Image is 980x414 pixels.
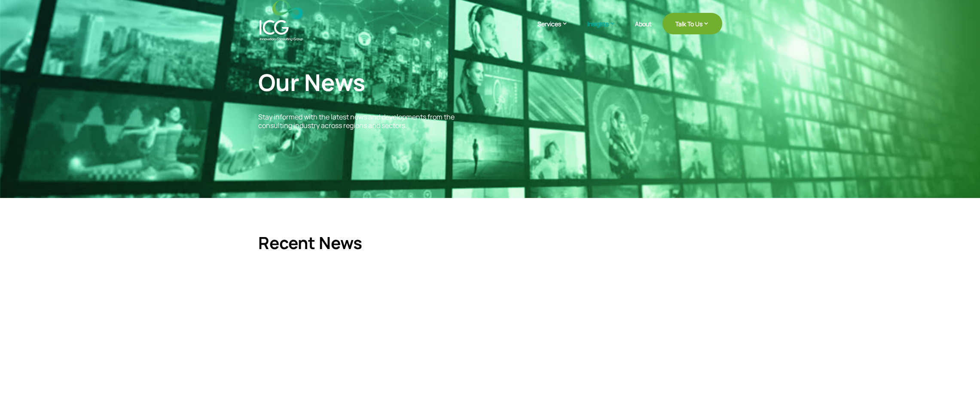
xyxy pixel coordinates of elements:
span: Stay informed with the latest news and developments from the consulting industry across regions a... [258,112,455,130]
span: Recent News [258,231,362,254]
a: Insights [587,19,624,41]
span: Our News [258,66,365,98]
a: Talk To Us [662,13,722,34]
a: About [635,21,652,41]
a: Services [537,19,577,41]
